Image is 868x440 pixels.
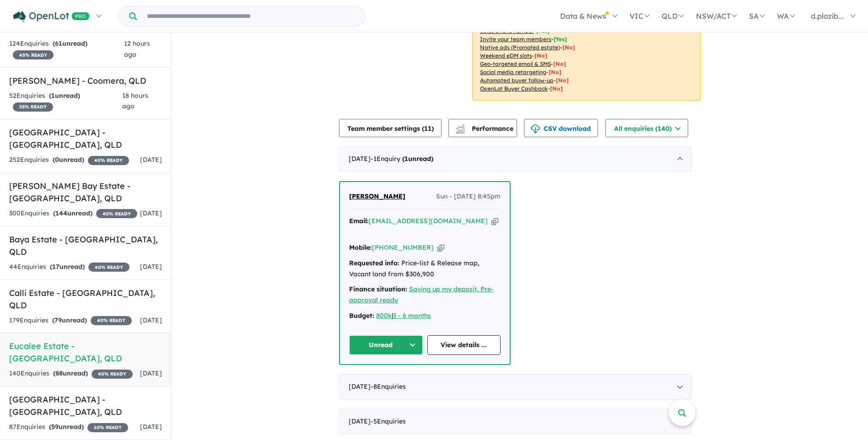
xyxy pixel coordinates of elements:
[9,287,162,311] h5: Calli Estate - [GEOGRAPHIC_DATA] , QLD
[402,155,433,163] strong: ( unread)
[54,316,62,324] span: 79
[456,127,465,133] img: bar-chart.svg
[9,38,124,60] div: 124 Enquir ies
[404,155,408,163] span: 1
[480,44,560,51] u: Native ads (Promoted estate)
[549,69,561,75] span: [No]
[9,155,129,166] div: 252 Enquir ies
[122,91,148,111] span: 18 hours ago
[9,180,162,204] h5: [PERSON_NAME] Bay Estate - [GEOGRAPHIC_DATA] , QLD
[13,11,90,22] img: Openlot PRO Logo White
[480,27,534,34] u: Sales phone number
[9,315,132,326] div: 179 Enquir ies
[437,243,444,252] button: Copy
[9,422,128,433] div: 87 Enquir ies
[531,124,540,134] img: download icon
[53,39,87,48] strong: ( unread)
[349,285,494,304] a: Saving up my deposit, Pre-approval ready
[339,409,691,435] div: [DATE]
[349,311,374,320] strong: Budget:
[339,146,691,172] div: [DATE]
[349,192,405,200] span: [PERSON_NAME]
[393,311,431,320] a: 3 - 6 months
[51,91,55,100] span: 1
[524,119,598,137] button: CSV download
[480,60,551,67] u: Geo-targeted email & SMS
[9,75,162,87] h5: [PERSON_NAME] - Coomera , QLD
[339,374,691,400] div: [DATE]
[371,155,433,163] span: - 1 Enquir y
[9,233,162,258] h5: Baya Estate - [GEOGRAPHIC_DATA] , QLD
[480,85,548,92] u: OpenLot Buyer Cashback
[349,258,501,280] div: Price-list & Release map, Vacant land from $306,900
[13,50,54,59] span: 45 % READY
[424,124,431,133] span: 11
[491,216,498,226] button: Copy
[562,44,575,51] span: [No]
[556,77,569,84] span: [No]
[349,191,405,202] a: [PERSON_NAME]
[55,156,59,164] span: 0
[52,263,59,271] span: 17
[456,124,464,129] img: line-chart.svg
[9,340,162,365] h5: Eucalee Estate - [GEOGRAPHIC_DATA] , QLD
[52,316,87,324] strong: ( unread)
[534,52,547,59] span: [No]
[369,217,488,225] a: [EMAIL_ADDRESS][DOMAIN_NAME]
[605,119,688,137] button: All enquiries (140)
[436,191,501,202] span: Sun - [DATE] 8:45pm
[427,335,501,355] a: View details ...
[372,243,434,252] a: [PHONE_NUMBER]
[349,259,399,267] strong: Requested info:
[349,243,372,252] strong: Mobile:
[88,263,129,272] span: 40 % READY
[51,423,59,431] span: 59
[140,263,162,271] span: [DATE]
[371,382,406,391] span: - 8 Enquir ies
[9,208,137,219] div: 300 Enquir ies
[140,156,162,164] span: [DATE]
[53,209,92,217] strong: ( unread)
[55,39,62,48] span: 61
[49,91,80,100] strong: ( unread)
[9,91,122,113] div: 52 Enquir ies
[91,316,132,325] span: 40 % READY
[140,209,162,217] span: [DATE]
[480,69,546,75] u: Social media retargeting
[92,370,133,379] span: 40 % READY
[140,369,162,377] span: [DATE]
[550,85,563,92] span: [No]
[50,263,85,271] strong: ( unread)
[339,119,442,137] button: Team member settings (11)
[553,60,566,67] span: [No]
[13,102,53,112] span: 35 % READY
[49,423,84,431] strong: ( unread)
[124,39,150,59] span: 12 hours ago
[9,262,129,273] div: 44 Enquir ies
[554,36,567,43] span: [ Yes ]
[480,52,532,59] u: Weekend eDM slots
[448,119,517,137] button: Performance
[480,36,551,43] u: Invite your team members
[55,369,63,377] span: 88
[140,423,162,431] span: [DATE]
[349,285,407,293] strong: Finance situation:
[9,393,162,418] h5: [GEOGRAPHIC_DATA] - [GEOGRAPHIC_DATA] , QLD
[349,217,369,225] strong: Email:
[811,11,844,21] span: d.plazib...
[96,209,137,218] span: 40 % READY
[376,311,392,320] a: 800k
[457,124,513,133] span: Performance
[53,156,84,164] strong: ( unread)
[349,335,423,355] button: Unread
[87,423,128,432] span: 10 % READY
[139,6,363,26] input: Try estate name, suburb, builder or developer
[536,27,550,34] span: [ Yes ]
[140,316,162,324] span: [DATE]
[9,368,133,379] div: 140 Enquir ies
[55,209,67,217] span: 144
[88,156,129,165] span: 40 % READY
